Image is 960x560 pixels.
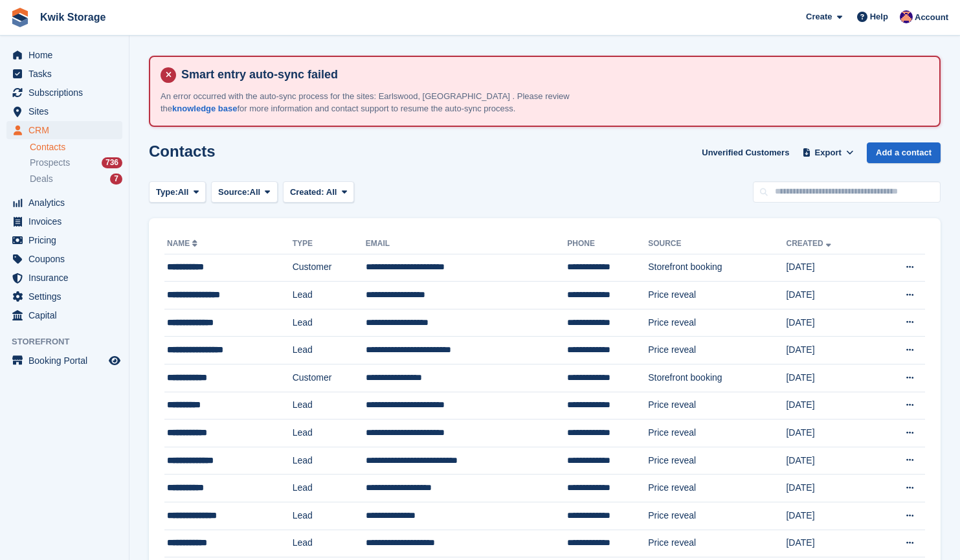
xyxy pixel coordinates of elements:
a: menu [6,84,122,102]
span: Storefront [12,335,129,348]
span: Export [815,146,842,159]
div: 7 [110,174,122,185]
span: Tasks [28,65,106,83]
a: menu [6,287,122,306]
span: Analytics [28,194,106,212]
button: Source: All [211,181,278,203]
a: menu [6,250,122,268]
td: Lead [293,530,366,557]
span: Invoices [28,212,106,230]
span: Booking Portal [28,352,106,370]
a: Created [786,239,833,248]
td: Price reveal [648,337,786,364]
span: Settings [28,287,106,306]
button: Type: All [149,181,206,203]
a: menu [6,121,122,139]
span: All [326,187,337,197]
span: CRM [28,121,106,139]
a: menu [6,102,122,120]
span: Help [870,10,888,23]
td: Lead [293,392,366,420]
td: [DATE] [786,309,874,337]
td: Lead [293,447,366,475]
td: Price reveal [648,392,786,420]
td: Customer [293,254,366,282]
span: Coupons [28,250,106,268]
span: Created: [290,187,324,197]
h4: Smart entry auto-sync failed [176,67,929,82]
img: stora-icon-8386f47178a22dfd0bd8f6a31ec36ba5ce8667c1dd55bd0f319d3a0aa187defe.svg [10,8,30,27]
td: Lead [293,502,366,530]
span: Insurance [28,269,106,287]
td: Lead [293,420,366,447]
td: Price reveal [648,282,786,309]
p: An error occurred with the auto-sync process for the sites: Earlswood, [GEOGRAPHIC_DATA] . Please... [161,90,614,115]
a: Add a contact [867,142,941,164]
th: Phone [567,234,648,254]
span: Sites [28,102,106,120]
td: Lead [293,475,366,502]
th: Email [366,234,567,254]
span: Source: [218,186,249,199]
span: Deals [30,173,53,185]
a: menu [6,194,122,212]
button: Export [799,142,856,164]
span: Pricing [28,231,106,249]
a: menu [6,65,122,83]
td: Customer [293,364,366,392]
a: Preview store [107,353,122,368]
a: menu [6,352,122,370]
a: menu [6,212,122,230]
td: Price reveal [648,530,786,557]
h1: Contacts [149,142,216,160]
span: Create [806,10,832,23]
td: [DATE] [786,392,874,420]
a: Kwik Storage [35,6,111,28]
td: Storefront booking [648,364,786,392]
td: [DATE] [786,364,874,392]
td: Price reveal [648,475,786,502]
span: Account [915,11,948,24]
th: Type [293,234,366,254]
a: knowledge base [172,104,237,113]
span: Type: [156,186,178,199]
span: All [178,186,189,199]
td: [DATE] [786,530,874,557]
a: menu [6,46,122,64]
span: All [250,186,261,199]
span: Prospects [30,157,70,169]
td: [DATE] [786,420,874,447]
button: Created: All [283,181,354,203]
div: 736 [102,157,122,168]
td: [DATE] [786,254,874,282]
td: Price reveal [648,447,786,475]
a: Deals 7 [30,172,122,186]
span: Capital [28,306,106,324]
span: Home [28,46,106,64]
td: Price reveal [648,420,786,447]
th: Source [648,234,786,254]
td: Lead [293,282,366,309]
td: [DATE] [786,282,874,309]
td: [DATE] [786,502,874,530]
a: Name [167,239,200,248]
a: menu [6,231,122,249]
a: Unverified Customers [697,142,794,164]
td: Storefront booking [648,254,786,282]
td: Price reveal [648,502,786,530]
a: menu [6,306,122,324]
img: Jade Stanley [900,10,913,23]
a: Prospects 736 [30,156,122,170]
td: [DATE] [786,447,874,475]
td: [DATE] [786,337,874,364]
td: [DATE] [786,475,874,502]
td: Lead [293,337,366,364]
a: Contacts [30,141,122,153]
td: Lead [293,309,366,337]
span: Subscriptions [28,84,106,102]
td: Price reveal [648,309,786,337]
a: menu [6,269,122,287]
